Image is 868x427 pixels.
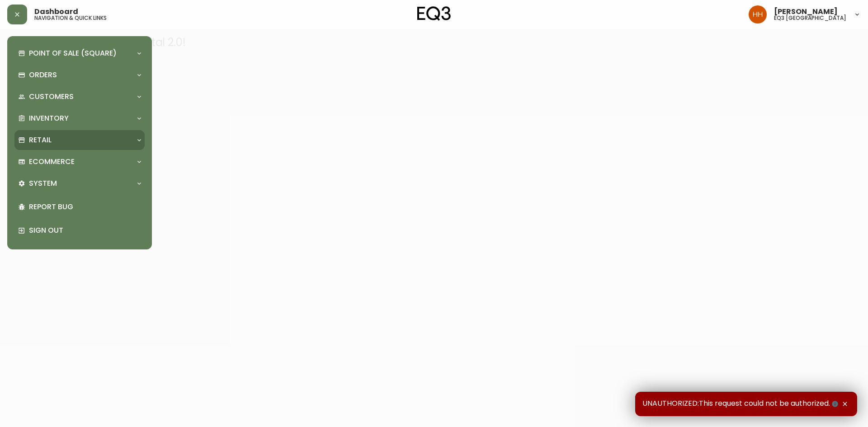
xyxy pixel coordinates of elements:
[29,113,69,123] p: Inventory
[14,219,145,242] div: Sign Out
[774,8,838,15] span: [PERSON_NAME]
[14,87,145,107] div: Customers
[749,5,767,23] img: 6b766095664b4c6b511bd6e414aa3971
[642,399,840,409] span: UNAUTHORIZED:This request could not be authorized.
[14,130,145,150] div: Retail
[14,65,145,85] div: Orders
[29,157,75,167] p: Ecommerce
[14,152,145,172] div: Ecommerce
[29,70,57,80] p: Orders
[34,8,78,15] span: Dashboard
[417,6,451,21] img: logo
[14,174,145,193] div: System
[29,178,57,188] p: System
[14,195,145,219] div: Report Bug
[29,225,141,235] p: Sign Out
[774,15,846,21] h5: eq3 [GEOGRAPHIC_DATA]
[14,43,145,63] div: Point of Sale (Square)
[29,92,74,102] p: Customers
[29,202,141,212] p: Report Bug
[14,108,145,128] div: Inventory
[34,15,107,21] h5: navigation & quick links
[29,135,52,145] p: Retail
[29,48,117,58] p: Point of Sale (Square)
